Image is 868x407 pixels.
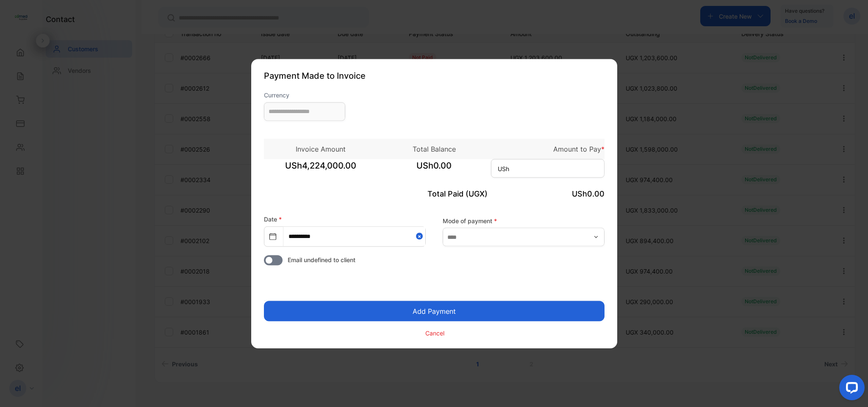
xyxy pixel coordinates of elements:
button: Add Payment [264,301,605,321]
label: Mode of payment [443,216,605,225]
span: USh [498,164,509,173]
iframe: LiveChat chat widget [832,371,868,407]
span: USh0.00 [377,159,491,180]
p: Amount to Pay [491,144,605,154]
p: Cancel [425,329,444,338]
label: Currency [264,90,345,99]
span: Email undefined to client [288,255,355,264]
span: USh4,224,000.00 [264,159,377,180]
p: Total Paid (UGX) [377,188,491,199]
span: USh0.00 [572,189,605,198]
p: Invoice Amount [264,144,377,154]
p: Total Balance [377,144,491,154]
p: Payment Made to Invoice [264,69,605,82]
label: Date [264,215,282,222]
button: Close [416,227,425,246]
